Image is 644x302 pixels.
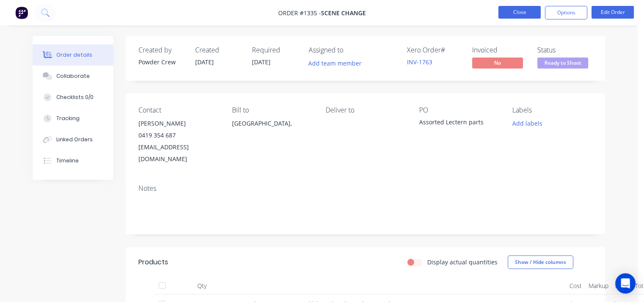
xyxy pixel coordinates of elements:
div: Tracking [56,115,80,122]
div: Checklists 0/0 [56,93,94,101]
button: Edit Order [591,6,634,19]
div: Assigned to [309,46,393,54]
div: [GEOGRAPHIC_DATA], [232,118,312,129]
div: Status [537,46,592,54]
div: Deliver to [326,106,406,114]
button: Add labels [508,118,547,129]
div: Qty [177,277,227,294]
button: Order details [33,44,113,66]
div: Price [612,277,632,294]
button: Timeline [33,150,113,171]
div: Open Intercom Messenger [615,273,636,294]
button: Add team member [309,58,366,69]
button: Show / Hide columns [508,255,573,269]
button: Close [498,6,541,19]
button: Tracking [33,108,113,129]
div: [EMAIL_ADDRESS][DOMAIN_NAME] [138,141,218,165]
div: [GEOGRAPHIC_DATA], [232,118,312,145]
div: Invoiced [472,46,527,54]
div: PO [419,106,499,114]
div: Timeline [56,157,79,165]
div: Xero Order # [407,46,462,54]
div: [PERSON_NAME]0419 354 687[EMAIL_ADDRESS][DOMAIN_NAME] [138,118,218,165]
div: Products [138,257,168,267]
div: Markup [585,277,612,294]
div: Linked Orders [56,136,93,143]
div: Labels [512,106,592,114]
div: Cost [566,277,585,294]
span: No [472,58,523,68]
div: Created by [138,46,185,54]
button: Checklists 0/0 [33,87,113,108]
div: Collaborate [56,72,90,80]
div: Required [252,46,299,54]
button: Add team member [304,58,366,69]
button: Collaborate [33,66,113,87]
span: [DATE] [195,58,214,66]
div: Powder Crew [138,58,185,66]
img: Factory [15,6,28,19]
div: Assorted Lectern parts [419,118,499,129]
button: Options [545,6,587,19]
div: Order details [56,51,92,59]
div: 0419 354 687 [138,129,218,141]
button: Ready to Shoot [537,58,588,70]
div: Notes [138,184,592,192]
span: Scene Change [321,9,366,17]
div: Contact [138,106,218,114]
div: Bill to [232,106,312,114]
span: Order #1335 - [278,9,321,17]
button: Linked Orders [33,129,113,150]
div: Created [195,46,242,54]
a: INV-1763 [407,58,432,66]
div: [PERSON_NAME] [138,118,218,129]
span: [DATE] [252,58,271,66]
span: Ready to Shoot [537,58,588,68]
label: Display actual quantities [427,258,498,266]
